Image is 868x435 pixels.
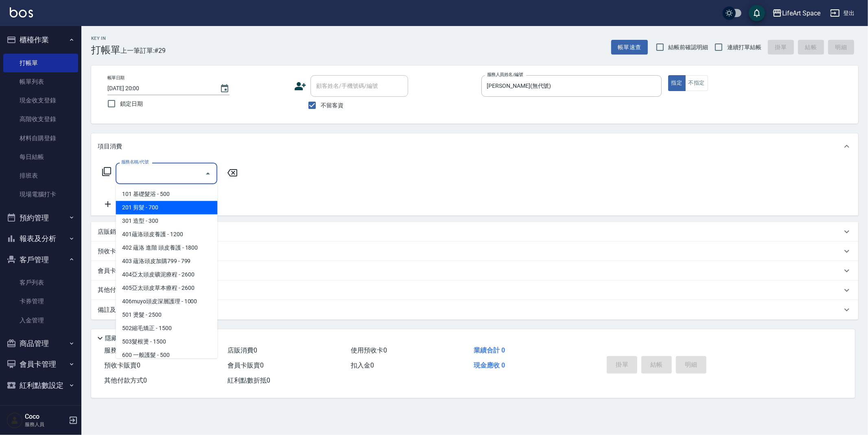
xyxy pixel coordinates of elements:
button: 指定 [668,75,686,91]
label: 帳單日期 [107,75,125,81]
button: 櫃檯作業 [3,29,78,50]
span: 服務消費 0 [104,346,134,354]
div: LifeArt Space [782,8,820,18]
a: 客戶列表 [3,273,78,292]
div: 項目消費 [91,133,858,159]
span: 會員卡販賣 0 [227,361,264,369]
p: 其他付款方式 [98,286,138,295]
span: 扣入金 0 [351,361,374,369]
label: 服務名稱/代號 [121,159,149,165]
span: 301 造型 - 300 [116,214,217,228]
span: 600 一般護髮 - 500 [116,348,217,362]
input: YYYY/MM/DD hh:mm [107,82,212,95]
div: 備註及來源 [91,300,858,320]
span: 不留客資 [321,101,343,110]
div: 店販銷售 [91,222,858,241]
button: 預約管理 [3,207,78,228]
p: 備註及來源 [98,306,128,314]
button: 帳單速查 [611,40,648,55]
span: 現金應收 0 [474,361,505,369]
button: 會員卡管理 [3,354,78,375]
span: 101 基礎髮浴 - 500 [116,187,217,201]
span: 406muyo頭皮深層護理 - 1000 [116,295,217,308]
span: 405亞太頭皮草本療程 - 2600 [116,281,217,295]
span: 業績合計 0 [474,346,505,354]
span: 503髮根燙 - 1500 [116,335,217,348]
span: 404亞太頭皮礦泥療程 - 2600 [116,268,217,281]
a: 卡券管理 [3,292,78,311]
button: 不指定 [685,75,708,91]
div: 其他付款方式 [91,281,858,300]
p: 服務人員 [25,421,66,428]
span: 預收卡販賣 0 [104,361,140,369]
a: 高階收支登錄 [3,110,78,128]
a: 帳單列表 [3,72,78,91]
span: 鎖定日期 [120,100,143,108]
label: 服務人員姓名/編號 [487,72,523,78]
span: 上一筆訂單:#29 [120,46,166,56]
span: 結帳前確認明細 [669,43,708,52]
p: 店販銷售 [98,228,122,236]
h2: Key In [91,36,120,41]
span: 紅利點數折抵 0 [227,376,270,384]
span: 使用預收卡 0 [351,346,387,354]
img: Person [7,412,23,428]
a: 材料自購登錄 [3,129,78,148]
a: 打帳單 [3,54,78,72]
h5: Coco [25,413,66,421]
span: 402 蘊洛 進階 頭皮養護 - 1800 [116,241,217,254]
img: Logo [10,7,33,17]
span: 501 燙髮 - 2500 [116,308,217,322]
span: 店販消費 0 [227,346,257,354]
button: 登出 [827,6,858,21]
button: 報表及分析 [3,228,78,249]
h3: 打帳單 [91,44,120,56]
button: 商品管理 [3,333,78,354]
button: 客戶管理 [3,249,78,270]
button: LifeArt Space [769,5,824,22]
a: 現場電腦打卡 [3,185,78,204]
p: 預收卡販賣 [98,247,128,256]
p: 隱藏業績明細 [105,334,142,343]
span: 連續打單結帳 [727,43,761,52]
p: 項目消費 [98,142,122,151]
span: 201 剪髮 - 700 [116,201,217,214]
div: 預收卡販賣 [91,241,858,261]
p: 會員卡銷售 [98,267,128,275]
div: 會員卡銷售 [91,261,858,281]
button: 紅利點數設定 [3,375,78,396]
span: 其他付款方式 0 [104,376,147,384]
a: 現金收支登錄 [3,91,78,110]
button: save [749,5,765,21]
span: 401蘊洛頭皮養護 - 1200 [116,228,217,241]
a: 入金管理 [3,311,78,330]
button: Choose date, selected date is 2025-10-01 [215,79,234,98]
a: 每日結帳 [3,148,78,166]
button: Close [201,167,214,180]
a: 排班表 [3,166,78,185]
span: 502縮毛矯正 - 1500 [116,322,217,335]
span: 403 蘊洛頭皮加購799 - 799 [116,254,217,268]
